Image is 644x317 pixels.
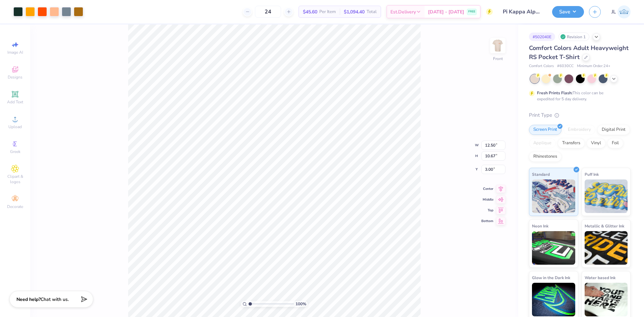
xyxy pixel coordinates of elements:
span: Comfort Colors [529,63,554,69]
span: $1,094.40 [344,8,365,15]
img: Neon Ink [532,231,575,265]
input: – – [255,6,281,18]
span: Top [481,208,493,213]
span: Middle [481,197,493,202]
div: Vinyl [587,138,605,148]
span: Standard [532,171,550,178]
div: Print Type [529,111,631,119]
span: Comfort Colors Adult Heavyweight RS Pocket T-Shirt [529,44,629,61]
div: Embroidery [563,125,595,135]
span: Total [367,8,377,15]
div: Applique [529,138,556,148]
span: [DATE] - [DATE] [428,8,464,15]
img: Glow in the Dark Ink [532,283,575,316]
span: Water based Ink [585,274,615,281]
span: 100 % [296,301,306,307]
img: Jairo Laqui [618,5,631,18]
span: Clipart & logos [3,174,27,184]
span: Metallic & Glitter Ink [585,222,624,229]
span: Puff Ink [585,171,599,178]
span: Designs [8,74,22,80]
span: JL [611,8,616,16]
span: # 6030CC [557,63,574,69]
img: Water based Ink [585,283,628,316]
span: Add Text [7,99,23,105]
span: Minimum Order: 24 + [577,63,610,69]
span: Bottom [481,219,493,223]
a: JL [611,5,631,18]
span: Decorate [7,204,23,209]
strong: Fresh Prints Flash: [537,90,573,96]
img: Metallic & Glitter Ink [585,231,628,265]
div: Transfers [558,138,585,148]
span: FREE [468,9,475,14]
span: Neon Ink [532,222,548,229]
span: Chat with us. [41,296,69,303]
span: Image AI [7,50,23,55]
div: Revision 1 [558,33,589,41]
div: This color can be expedited for 5 day delivery. [537,90,620,102]
strong: Need help? [16,296,41,303]
span: Greek [10,149,20,154]
div: # 502040E [529,33,555,41]
div: Screen Print [529,125,561,135]
img: Standard [532,179,575,213]
span: Glow in the Dark Ink [532,274,570,281]
div: Front [493,56,503,62]
button: Save [552,6,584,18]
input: Untitled Design [498,5,547,18]
div: Rhinestones [529,152,561,162]
span: Center [481,187,493,191]
span: Per Item [319,8,336,15]
span: Est. Delivery [390,8,416,15]
span: $45.60 [303,8,317,15]
img: Front [491,39,504,52]
span: Upload [8,124,22,129]
img: Puff Ink [585,179,628,213]
div: Foil [607,138,623,148]
div: Digital Print [597,125,630,135]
